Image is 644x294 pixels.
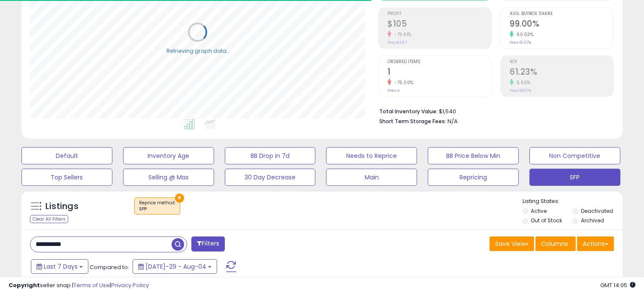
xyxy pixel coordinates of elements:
span: [DATE]-29 - Aug-04 [145,262,206,271]
button: BB Price Below Min [428,147,519,164]
button: Repricing [428,169,519,186]
button: Top Sellers [21,169,112,186]
span: Ordered Items [387,60,491,64]
span: Avg. Buybox Share [510,12,614,16]
h2: 1 [387,67,491,79]
small: -73.61% [391,31,411,38]
p: Listing States: [523,197,623,206]
small: Prev: 61.67% [510,40,531,45]
div: Clear All Filters [30,215,68,223]
button: Non Competitive [529,147,620,164]
label: Out of Stock [531,217,562,224]
h2: 99.00% [510,19,614,30]
div: Retrieving graph data.. [166,47,229,55]
a: Privacy Policy [111,281,149,289]
small: Prev: $397 [387,40,407,45]
button: [DATE]-29 - Aug-04 [133,259,217,274]
button: Selling @ Max [123,169,214,186]
span: Columns [541,239,568,248]
button: BB Drop in 7d [225,147,316,164]
span: Profit [387,12,491,16]
div: SFP [139,206,175,212]
button: 30 Day Decrease [225,169,316,186]
span: ROI [510,60,614,64]
button: × [175,194,184,203]
small: Prev: 4 [387,88,399,93]
h2: $105 [387,19,491,30]
button: Last 7 Days [31,259,88,274]
button: Columns [535,236,576,251]
small: Prev: 58.01% [510,88,531,93]
button: Filters [191,236,225,252]
li: $1,540 [379,106,608,116]
button: Default [21,147,112,164]
label: Archived [581,217,604,224]
span: N/A [447,117,458,125]
span: 2025-08-12 14:05 GMT [600,281,635,289]
button: Actions [577,236,614,251]
button: SFP [529,169,620,186]
button: Needs to Reprice [326,147,417,164]
button: Save View [490,236,534,251]
b: Total Inventory Value: [379,108,438,115]
small: -75.00% [391,79,414,86]
small: 5.55% [514,79,531,86]
h5: Listings [45,200,79,212]
label: Deactivated [581,207,613,215]
span: Last 7 Days [44,262,78,271]
span: Reprice method : [139,200,175,212]
span: Compared to: [90,263,129,271]
a: Terms of Use [73,281,110,289]
label: Active [531,207,547,215]
button: Inventory Age [123,147,214,164]
div: seller snap | | [9,282,149,290]
b: Short Term Storage Fees: [379,118,446,125]
h2: 61.23% [510,67,614,79]
button: Main [326,169,417,186]
small: 60.53% [514,31,533,38]
strong: Copyright [9,281,40,289]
